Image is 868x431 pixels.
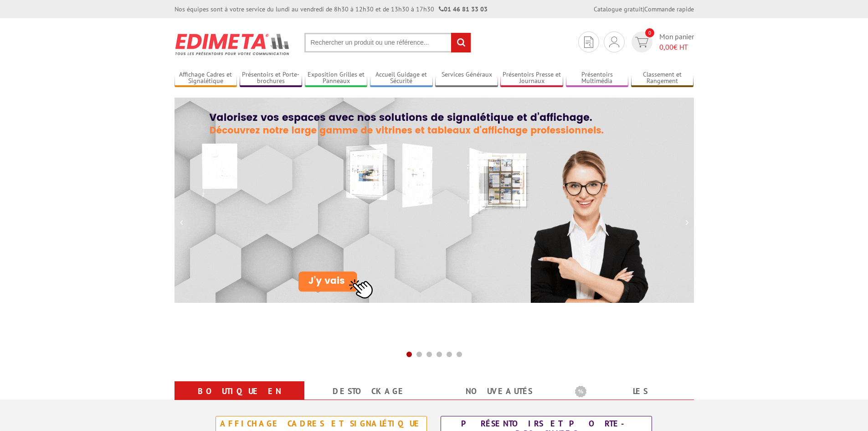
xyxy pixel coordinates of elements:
img: devis rapide [635,37,648,47]
a: Présentoirs Presse et Journaux [500,71,563,86]
span: € HT [659,42,694,52]
a: Présentoirs et Porte-brochures [240,71,303,86]
div: Affichage Cadres et Signalétique [218,419,424,429]
div: | [594,5,694,14]
a: Affichage Cadres et Signalétique [175,71,237,86]
img: devis rapide [584,36,593,48]
a: Accueil Guidage et Sécurité [370,71,433,86]
a: devis rapide 0 Mon panier 0,00€ HT [629,31,694,52]
div: Nos équipes sont à votre service du lundi au vendredi de 8h30 à 12h30 et de 13h30 à 17h30 [175,5,488,14]
b: Les promotions [575,383,689,401]
a: Services Généraux [435,71,498,86]
img: Présentoir, panneau, stand - Edimeta - PLV, affichage, mobilier bureau, entreprise [175,27,291,61]
span: 0 [645,28,654,37]
a: Classement et Rangement [631,71,694,86]
input: Rechercher un produit ou une référence... [304,33,471,52]
strong: 01 46 81 33 03 [439,5,488,13]
a: Catalogue gratuit [594,5,643,13]
input: rechercher [451,33,471,52]
a: Commande rapide [644,5,694,13]
a: Présentoirs Multimédia [566,71,629,86]
a: Destockage [315,383,423,400]
a: Boutique en ligne [185,383,293,416]
a: nouveautés [445,383,553,400]
span: 0,00 [659,42,673,52]
a: Les promotions [575,383,683,416]
img: devis rapide [609,36,619,47]
span: Mon panier [659,31,694,52]
a: Exposition Grilles et Panneaux [305,71,368,86]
